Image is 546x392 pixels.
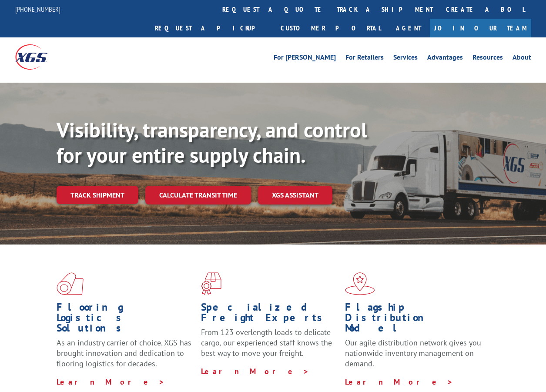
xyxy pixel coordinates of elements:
a: Customer Portal [274,19,387,37]
a: Learn More > [57,377,165,387]
a: Track shipment [57,186,138,204]
a: Learn More > [345,377,453,387]
p: From 123 overlength loads to delicate cargo, our experienced staff knows the best way to move you... [201,327,339,366]
h1: Flooring Logistics Solutions [57,302,194,338]
img: xgs-icon-total-supply-chain-intelligence-red [57,272,84,295]
h1: Flagship Distribution Model [345,302,483,338]
a: For [PERSON_NAME] [274,54,336,64]
a: Services [393,54,418,64]
a: Learn More > [201,366,309,376]
span: As an industry carrier of choice, XGS has brought innovation and dedication to flooring logistics... [57,338,191,369]
a: Calculate transit time [145,186,251,204]
b: Visibility, transparency, and control for your entire supply chain. [57,116,367,168]
span: Our agile distribution network gives you nationwide inventory management on demand. [345,338,481,369]
a: For Retailers [345,54,384,64]
a: Request a pickup [148,19,274,37]
h1: Specialized Freight Experts [201,302,339,327]
a: About [513,54,531,64]
img: xgs-icon-focused-on-flooring-red [201,272,221,295]
a: [PHONE_NUMBER] [15,5,60,13]
a: Resources [472,54,503,64]
img: xgs-icon-flagship-distribution-model-red [345,272,375,295]
a: Join Our Team [430,19,531,37]
a: Advantages [427,54,463,64]
a: Agent [387,19,430,37]
a: XGS ASSISTANT [258,186,332,204]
